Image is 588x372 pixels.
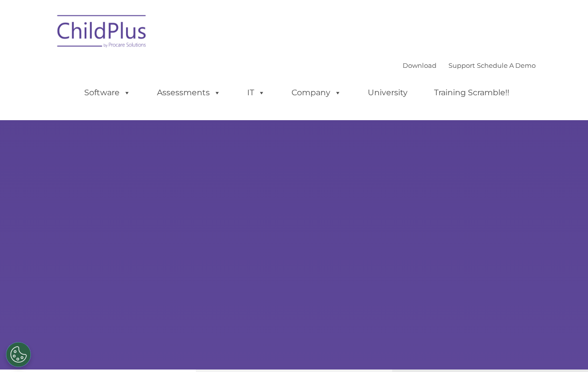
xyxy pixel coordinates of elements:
[147,83,231,103] a: Assessments
[52,8,152,58] img: ChildPlus by Procare Solutions
[403,61,437,69] a: Download
[237,83,275,103] a: IT
[448,61,475,69] a: Support
[6,342,31,367] button: Cookies Settings
[282,83,351,103] a: Company
[424,83,519,103] a: Training Scramble!!
[477,61,536,69] a: Schedule A Demo
[403,61,536,69] font: |
[358,83,418,103] a: University
[74,83,141,103] a: Software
